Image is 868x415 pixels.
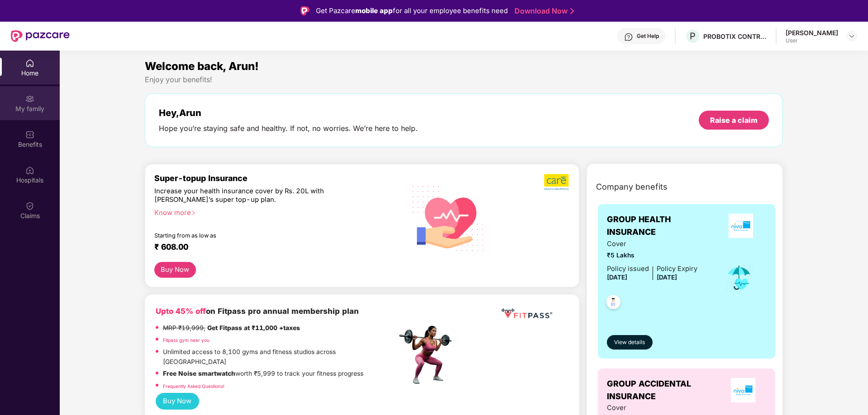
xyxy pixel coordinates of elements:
b: on Fitpass pro annual membership plan [156,307,359,316]
p: worth ₹5,999 to track your fitness progress [163,369,363,379]
span: P [690,31,696,42]
strong: mobile app [355,6,393,15]
span: GROUP HEALTH INSURANCE [607,213,715,239]
img: New Pazcare Logo [11,30,70,42]
div: Hope you’re staying safe and healthy. If not, no worries. We’re here to help. [159,124,418,133]
div: Increase your health insurance cover by Rs. 20L with [PERSON_NAME]’s super top-up plan. [154,187,358,205]
strong: Free Noise smartwatch [163,370,235,377]
span: Cover [607,239,697,249]
div: [PERSON_NAME] [786,28,838,37]
div: Starting from as low as [154,232,358,238]
img: svg+xml;base64,PHN2ZyBpZD0iSG9zcGl0YWxzIiB4bWxucz0iaHR0cDovL3d3dy53My5vcmcvMjAwMC9zdmciIHdpZHRoPS... [25,166,34,175]
a: Fitpass gym near you [163,337,210,343]
div: Super-topup Insurance [154,173,397,183]
span: Welcome back, Arun! [145,60,259,73]
img: svg+xml;base64,PHN2ZyBpZD0iQmVuZWZpdHMiIHhtbG5zPSJodHRwOi8vd3d3LnczLm9yZy8yMDAwL3N2ZyIgd2lkdGg9Ij... [25,130,34,139]
span: ₹5 Lakhs [607,251,697,261]
div: Raise a claim [710,115,758,125]
img: svg+xml;base64,PHN2ZyBpZD0iSG9tZSIgeG1sbnM9Imh0dHA6Ly93d3cudzMub3JnLzIwMDAvc3ZnIiB3aWR0aD0iMjAiIG... [25,59,34,68]
strong: Get Fitpass at ₹11,000 +taxes [207,324,300,331]
span: View details [614,338,645,347]
img: insurerLogo [729,214,753,238]
button: Buy Now [156,393,199,410]
span: [DATE] [657,274,677,281]
div: Policy issued [607,264,649,274]
a: Download Now [515,6,571,16]
a: Frequently Asked Questions! [163,383,224,389]
span: right [191,210,196,215]
img: svg+xml;base64,PHN2ZyBpZD0iRHJvcGRvd24tMzJ4MzIiIHhtbG5zPSJodHRwOi8vd3d3LnczLm9yZy8yMDAwL3N2ZyIgd2... [848,33,855,40]
div: ₹ 608.00 [154,242,388,253]
span: GROUP ACCIDENTAL INSURANCE [607,378,720,403]
img: svg+xml;base64,PHN2ZyBpZD0iSGVscC0zMngzMiIgeG1sbnM9Imh0dHA6Ly93d3cudzMub3JnLzIwMDAvc3ZnIiB3aWR0aD... [624,33,633,42]
div: Enjoy your benefits! [145,75,783,84]
b: Upto 45% off [156,307,206,316]
img: fppp.png [500,305,554,322]
img: insurerLogo [731,378,755,402]
img: svg+xml;base64,PHN2ZyB4bWxucz0iaHR0cDovL3d3dy53My5vcmcvMjAwMC9zdmciIHhtbG5zOnhsaW5rPSJodHRwOi8vd3... [405,174,491,261]
img: icon [725,263,754,293]
img: b5dec4f62d2307b9de63beb79f102df3.png [544,173,570,191]
img: fpp.png [396,323,460,387]
span: Company benefits [596,181,668,193]
img: Logo [300,6,310,15]
div: Get Pazcare for all your employee benefits need [316,5,508,16]
div: Know more [154,209,391,215]
button: Buy Now [154,262,196,278]
span: [DATE] [607,274,627,281]
div: Policy Expiry [657,264,697,274]
p: Unlimited access to 8,100 gyms and fitness studios across [GEOGRAPHIC_DATA] [163,347,396,367]
div: PROBOTIX CONTROL SYSTEM INDIA PRIVATE LIMITED [703,32,767,41]
div: User [786,37,838,44]
img: Stroke [570,6,574,16]
div: Hey, Arun [159,107,418,118]
img: svg+xml;base64,PHN2ZyBpZD0iQ2xhaW0iIHhtbG5zPSJodHRwOi8vd3d3LnczLm9yZy8yMDAwL3N2ZyIgd2lkdGg9IjIwIi... [25,201,34,210]
button: View details [607,335,653,350]
del: MRP ₹19,999, [163,324,205,331]
img: svg+xml;base64,PHN2ZyB4bWxucz0iaHR0cDovL3d3dy53My5vcmcvMjAwMC9zdmciIHdpZHRoPSI0OC45NDMiIGhlaWdodD... [602,292,625,314]
div: Get Help [637,33,659,40]
span: Cover [607,403,697,413]
img: svg+xml;base64,PHN2ZyB3aWR0aD0iMjAiIGhlaWdodD0iMjAiIHZpZXdCb3g9IjAgMCAyMCAyMCIgZmlsbD0ibm9uZSIgeG... [25,94,34,103]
